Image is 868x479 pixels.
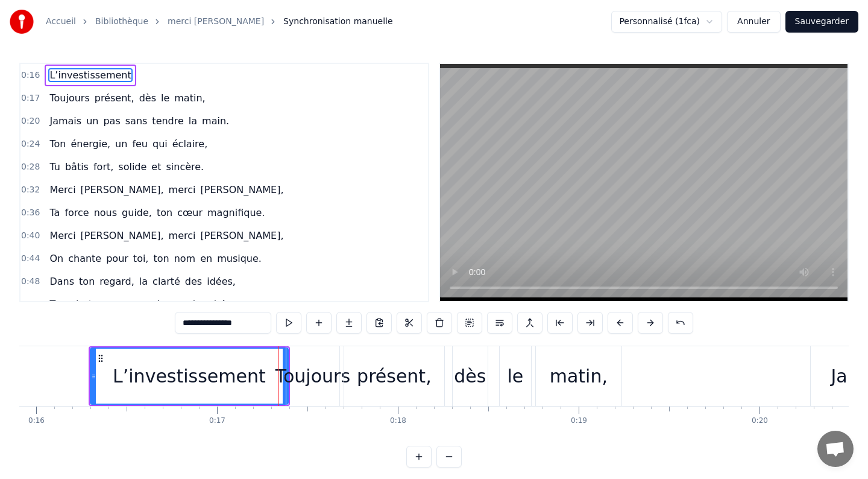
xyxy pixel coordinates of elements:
nav: breadcrumb [46,16,393,28]
span: magnifique. [206,206,266,220]
span: des [184,274,203,288]
div: 0:17 [209,416,225,426]
span: un [85,114,99,128]
span: Toujours [48,91,90,105]
span: qui [151,137,169,151]
span: bâtis [64,160,90,174]
a: merci [PERSON_NAME] [168,16,264,28]
span: Ta [48,206,61,220]
span: un [114,137,128,151]
span: pour [105,252,130,265]
span: qu’on [143,297,173,311]
span: la [187,114,198,128]
div: 0:20 [752,416,768,426]
span: cœur [176,206,204,220]
span: 0:17 [21,92,40,104]
span: sais [64,297,85,311]
span: 0:44 [21,253,40,265]
span: 0:36 [21,207,40,219]
span: solide [117,160,148,174]
span: guide, [121,206,153,220]
span: ton [156,206,174,220]
span: idées, [206,274,237,288]
span: dès [138,91,157,105]
div: Ouvrir le chat [817,431,854,467]
span: 0:40 [21,230,40,242]
span: 0:52 [21,299,40,311]
span: Tu [48,297,61,311]
div: Toujours [275,363,350,390]
span: force [63,206,90,220]
span: On [48,252,64,265]
button: Sauvegarder [785,11,858,33]
div: 0:18 [390,416,406,426]
div: L’investissement [113,363,266,390]
span: ce [127,297,141,311]
span: et [150,160,162,174]
span: cherché. [186,297,230,311]
span: présent, [93,91,136,105]
span: clarté [151,274,181,288]
span: Merci [48,229,77,243]
span: sincère. [165,160,205,174]
span: toi, [132,252,150,265]
span: feu [131,137,149,151]
span: le [160,91,171,105]
span: 0:48 [21,276,40,288]
div: le [507,363,523,390]
span: merci [168,183,197,197]
span: sans [124,114,149,128]
span: 0:28 [21,161,40,173]
span: tendre [151,114,184,128]
span: trouver [87,297,125,311]
span: regard, [98,274,136,288]
span: nom [173,252,197,265]
span: ton [152,252,170,265]
div: présent, [357,363,432,390]
span: nous [93,206,118,220]
span: la [138,274,149,288]
span: Tu [48,160,61,174]
a: Accueil [46,16,76,28]
span: musique. [216,252,263,265]
span: [PERSON_NAME], [80,229,165,243]
img: youka [10,10,34,34]
span: en [199,252,213,265]
span: 0:32 [21,184,40,196]
div: matin, [550,363,608,390]
span: [PERSON_NAME], [80,183,165,197]
span: 0:16 [21,69,40,81]
span: Synchronisation manuelle [283,16,393,28]
div: dès [454,363,486,390]
span: [PERSON_NAME], [199,183,285,197]
span: éclaire, [171,137,209,151]
span: a [175,297,184,311]
span: merci [168,229,197,243]
span: ton [78,274,96,288]
div: 0:16 [28,416,45,426]
span: main. [201,114,230,128]
span: 0:24 [21,138,40,150]
span: énergie, [69,137,112,151]
span: Jamais [48,114,83,128]
span: matin, [173,91,206,105]
span: Dans [48,274,75,288]
span: 0:20 [21,115,40,127]
span: pas [102,114,121,128]
span: Ton [48,137,67,151]
span: Merci [48,183,77,197]
span: chante [67,252,102,265]
span: L’investissement [48,68,132,82]
span: [PERSON_NAME], [199,229,285,243]
a: Bibliothèque [95,16,148,28]
button: Annuler [727,11,780,33]
div: 0:19 [571,416,587,426]
span: fort, [92,160,115,174]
